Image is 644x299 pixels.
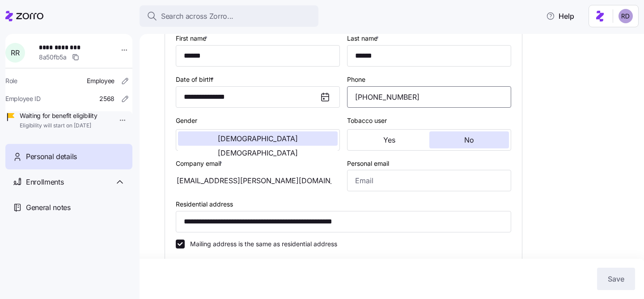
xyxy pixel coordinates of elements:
label: Last name [347,34,381,43]
label: Gender [176,116,197,126]
span: Yes [383,136,395,143]
label: Phone [347,75,365,84]
span: Enrollments [26,177,64,188]
span: Search across Zorro... [161,11,233,22]
label: First name [176,34,209,43]
label: Personal email [347,159,389,168]
label: Mailing address is the same as residential address [185,240,337,248]
span: [DEMOGRAPHIC_DATA] [218,135,298,142]
span: Employee [87,76,114,85]
label: Company email [176,159,224,168]
span: Waiting for benefit eligibility [20,111,97,120]
span: Employee ID [5,94,41,103]
input: Phone [347,86,511,108]
span: Eligibility will start on [DATE] [20,122,97,130]
span: 2568 [99,94,114,103]
span: Save [608,274,624,284]
span: Role [5,76,17,85]
span: [DEMOGRAPHIC_DATA] [218,149,298,156]
span: No [464,136,474,143]
span: Help [546,11,574,21]
label: Tobacco user [347,116,387,126]
label: Residential address [176,199,233,209]
button: Help [539,7,581,25]
img: 6d862e07fa9c5eedf81a4422c42283ac [619,9,633,23]
span: Personal details [26,151,77,162]
button: Save [597,268,635,290]
label: Citizenship status [347,257,399,266]
button: Search across Zorro... [140,5,318,27]
span: 8a50fb5a [39,53,67,62]
span: R R [11,49,19,56]
label: Date of birth [176,75,216,84]
label: SSN [176,257,189,266]
input: Email [347,170,511,191]
span: General notes [26,202,71,213]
